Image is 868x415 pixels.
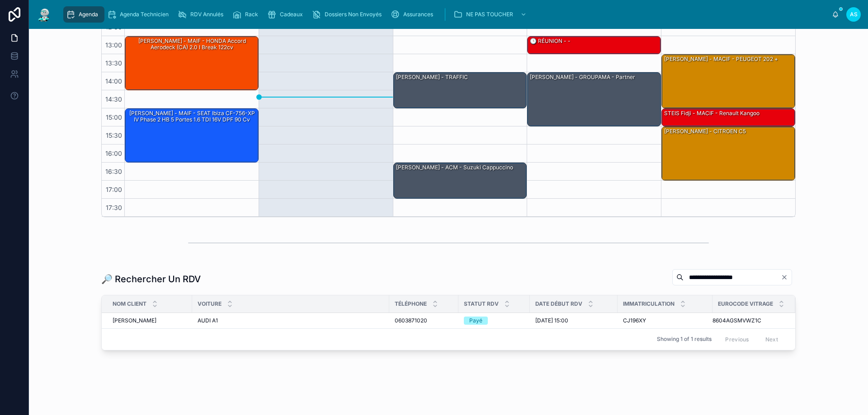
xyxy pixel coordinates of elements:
span: Nom Client [113,300,146,308]
span: 16:30 [103,168,124,175]
span: 12:30 [103,23,124,31]
div: [PERSON_NAME] - ACM - suzuki cappuccino [395,163,514,172]
span: [DATE] 15:00 [535,317,568,324]
span: Assurances [403,11,433,18]
span: 17:30 [104,204,124,211]
div: STEIS Fidji - MACIF - Renault kangoo [662,109,795,126]
span: 13:00 [103,41,124,49]
span: Voiture [198,300,222,308]
a: 0603871020 [395,317,453,324]
span: RDV Annulés [190,11,223,18]
span: 14:00 [103,77,124,85]
span: Rack [245,11,258,18]
span: Agenda Technicien [120,11,169,18]
a: Dossiers Non Envoyés [309,6,388,23]
span: Cadeaux [280,11,303,18]
a: 8604AGSMVWZ1C [712,317,784,324]
span: Agenda [79,11,98,18]
a: Payé [464,317,524,325]
a: CJ196XY [623,317,707,324]
div: [PERSON_NAME] - CITROEN C5 [662,127,795,180]
a: Cadeaux [264,6,309,23]
h1: 🔎 Rechercher Un RDV [101,273,201,285]
span: Dossiers Non Envoyés [325,11,382,18]
a: AUDI A1 [198,317,384,324]
div: [PERSON_NAME] - ACM - suzuki cappuccino [394,163,527,198]
span: CJ196XY [623,317,646,324]
span: 0603871020 [395,317,427,324]
span: Téléphone [395,300,427,308]
div: [PERSON_NAME] - MACIF - PEUGEOT 202 + [663,55,779,63]
span: 15:30 [104,131,124,139]
img: App logo [36,7,52,22]
a: RDV Annulés [175,6,230,23]
span: [PERSON_NAME] [113,317,156,324]
span: 13:30 [103,59,124,67]
div: [PERSON_NAME] - GROUPAMA - Partner [528,73,660,126]
div: [PERSON_NAME] - MAIF - HONDA Accord Aerodeck (CA) 2.0 i Break 122cv [127,37,258,52]
span: Eurocode Vitrage [718,300,773,308]
div: [PERSON_NAME] - MAIF - HONDA Accord Aerodeck (CA) 2.0 i Break 122cv [125,37,258,90]
a: [PERSON_NAME] [113,317,187,324]
div: [PERSON_NAME] - CITROEN C5 [663,127,747,135]
div: 🕒 RÉUNION - - [529,37,571,45]
div: [PERSON_NAME] - MACIF - PEUGEOT 202 + [662,55,795,108]
div: [PERSON_NAME] - TRAFFIC [394,73,527,108]
span: Date Début RDV [535,300,582,308]
div: Payé [469,317,482,325]
a: Rack [230,6,264,23]
span: Immatriculation [623,300,675,308]
div: [PERSON_NAME] - GROUPAMA - Partner [529,73,636,81]
span: 16:00 [103,149,124,157]
span: AS [850,11,858,18]
span: NE PAS TOUCHER [466,11,513,18]
div: [PERSON_NAME] - TRAFFIC [395,73,469,81]
div: 🕒 RÉUNION - - [528,37,660,54]
div: STEIS Fidji - MACIF - Renault kangoo [663,109,760,117]
span: AUDI A1 [198,317,218,324]
span: 15:00 [104,113,124,121]
button: Clear [781,274,792,281]
div: [PERSON_NAME] - MAIF - SEAT Ibiza CF-756-XP IV Phase 2 HB 5 Portes 1.6 TDI 16V DPF 90 cv [127,109,258,124]
span: 14:30 [103,95,124,103]
span: 17:00 [104,186,124,193]
a: [DATE] 15:00 [535,317,612,324]
a: NE PAS TOUCHER [451,6,531,23]
span: Showing 1 of 1 results [657,336,712,343]
div: scrollable content [60,5,832,24]
a: Assurances [388,6,439,23]
a: Agenda [63,6,104,23]
a: Agenda Technicien [104,6,175,23]
div: [PERSON_NAME] - MAIF - SEAT Ibiza CF-756-XP IV Phase 2 HB 5 Portes 1.6 TDI 16V DPF 90 cv [125,109,258,162]
span: 8604AGSMVWZ1C [712,317,761,324]
span: Statut RDV [464,300,499,308]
